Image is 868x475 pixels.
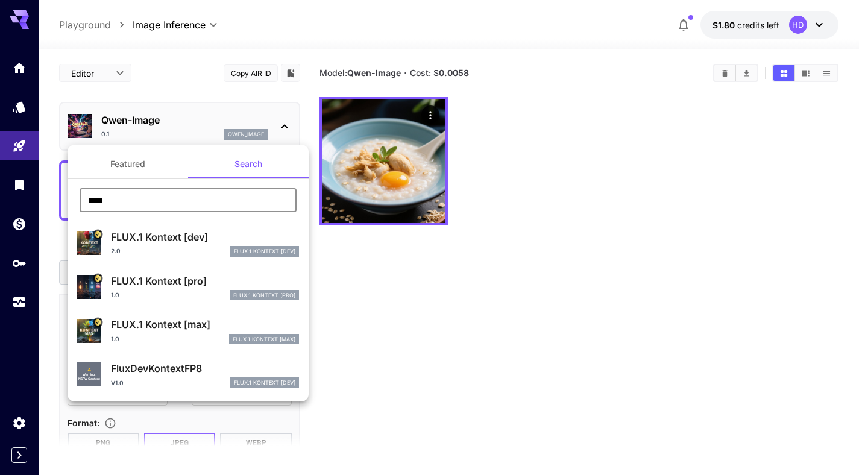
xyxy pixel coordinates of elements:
[87,368,91,373] span: ⚠️
[111,247,121,256] p: 2.0
[77,269,299,306] div: Certified Model – Vetted for best performance and includes a commercial license.FLUX.1 Kontext [p...
[234,247,295,256] p: FLUX.1 Kontext [dev]
[68,149,188,178] button: Featured
[111,361,299,376] p: FluxDevKontextFP8
[111,230,299,244] p: FLUX.1 Kontext [dev]
[93,317,102,327] button: Certified Model – Vetted for best performance and includes a commercial license.
[111,335,119,344] p: 1.0
[83,373,96,377] span: Warning:
[111,379,124,388] p: V1.0
[111,317,299,332] p: FLUX.1 Kontext [max]
[234,379,295,387] p: FLUX.1 Kontext [dev]
[111,274,299,288] p: FLUX.1 Kontext [pro]
[188,149,309,178] button: Search
[78,377,100,382] span: NSFW Content
[77,312,299,349] div: Certified Model – Vetted for best performance and includes a commercial license.FLUX.1 Kontext [m...
[77,356,299,393] div: ⚠️Warning:NSFW ContentFluxDevKontextFP8V1.0FLUX.1 Kontext [dev]
[77,225,299,262] div: Certified Model – Vetted for best performance and includes a commercial license.FLUX.1 Kontext [d...
[93,273,102,283] button: Certified Model – Vetted for best performance and includes a commercial license.
[233,291,295,300] p: FLUX.1 Kontext [pro]
[93,230,102,239] button: Certified Model – Vetted for best performance and includes a commercial license.
[233,335,295,344] p: FLUX.1 Kontext [max]
[111,291,119,300] p: 1.0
